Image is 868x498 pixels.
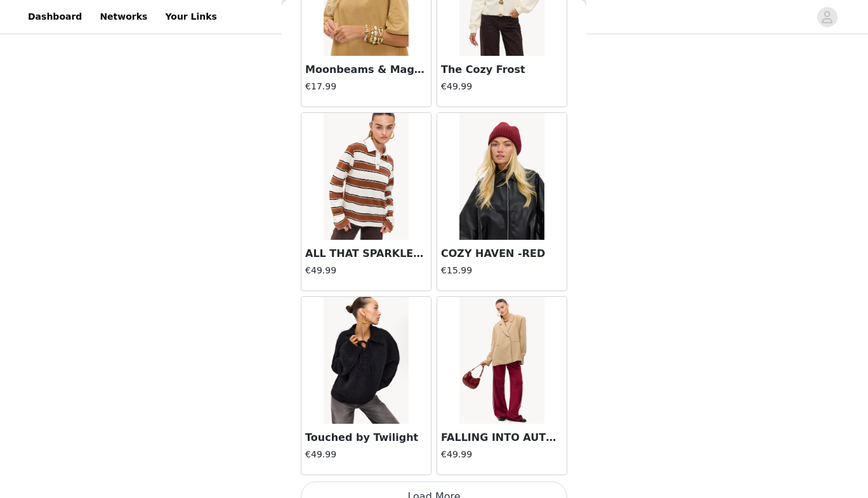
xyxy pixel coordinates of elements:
div: avatar [821,7,833,27]
a: Dashboard [20,3,89,31]
h4: €15.99 [441,264,563,277]
h4: €49.99 [305,448,427,461]
h3: FALLING INTO AUTUMN - DARK RED [441,430,563,445]
h4: €49.99 [305,264,427,277]
a: Your Links [157,3,225,31]
h3: COZY HAVEN -RED [441,246,563,261]
h4: €49.99 [441,80,563,93]
h3: The Cozy Frost [441,62,563,77]
img: Touched by Twilight [324,297,408,424]
h3: Moonbeams & Magnolia [305,62,427,77]
h4: €17.99 [305,80,427,93]
img: COZY HAVEN -RED [459,113,544,240]
h3: ALL THAT SPARKLES - BROWN [305,246,427,261]
img: FALLING INTO AUTUMN - DARK RED [459,297,544,424]
a: Networks [92,3,155,31]
img: ALL THAT SPARKLES - BROWN [324,113,408,240]
h3: Touched by Twilight [305,430,427,445]
h4: €49.99 [441,448,563,461]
